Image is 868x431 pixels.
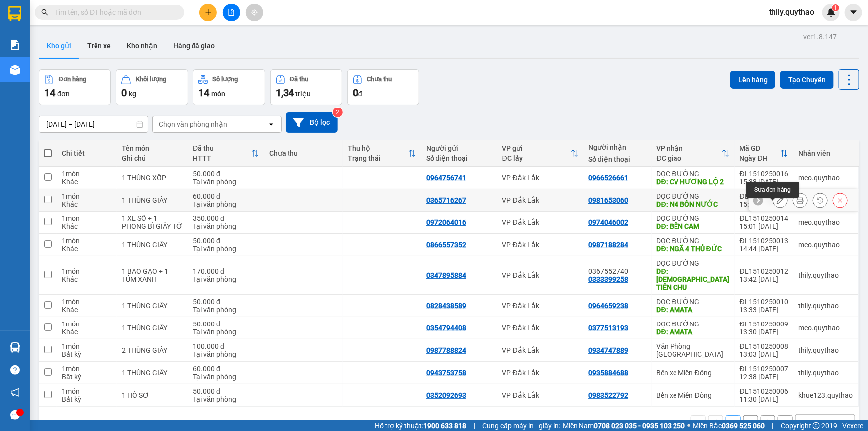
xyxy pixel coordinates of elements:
[62,298,112,306] div: 1 món
[353,87,358,99] span: 0
[502,346,579,354] div: VP Đắk Lắk
[358,90,362,98] span: đ
[251,9,258,16] span: aim
[188,140,264,167] th: Toggle SortBy
[122,241,183,249] div: 1 THÙNG GIẤY
[834,4,837,11] span: 1
[726,415,741,430] button: 1
[740,192,788,200] div: ĐL1510250015
[165,34,223,58] button: Hàng đã giao
[193,298,259,306] div: 50.000 đ
[798,324,853,332] div: meo.quythao
[193,69,265,105] button: Số lượng14món
[657,369,730,377] div: Bến xe Miền Đông
[59,76,86,83] div: Đơn hàng
[62,170,112,178] div: 1 món
[802,418,833,428] div: 10 / trang
[657,267,730,291] div: DĐ: GIÁO XỨ TIÊN CHU
[588,143,647,151] div: Người nhận
[761,6,822,18] span: thily.quythao
[657,200,730,208] div: DĐ: N4 BỒN NƯỚC
[657,192,730,200] div: DỌC ĐƯỜNG
[588,369,628,377] div: 0935884688
[657,144,722,152] div: VP nhận
[426,369,466,377] div: 0943753758
[39,34,79,58] button: Kho gửi
[211,90,225,98] span: món
[343,140,421,167] th: Toggle SortBy
[502,391,579,399] div: VP Đắk Lắk
[62,149,112,157] div: Chi tiết
[193,365,259,373] div: 60.000 đ
[193,245,259,253] div: Tại văn phòng
[502,302,579,310] div: VP Đắk Lắk
[798,149,853,157] div: Nhân viên
[502,154,571,162] div: ĐC lấy
[122,267,183,283] div: 1 BAO GẠO + 1 TÚM XANH
[246,4,263,21] button: aim
[122,324,183,332] div: 1 THÙNG GIẤY
[295,90,311,98] span: triệu
[657,298,730,306] div: DỌC ĐƯỜNG
[228,9,235,16] span: file-add
[798,174,853,182] div: meo.quythao
[657,222,730,230] div: DĐ: BẾN CAM
[62,267,112,275] div: 1 món
[290,76,308,83] div: Đã thu
[798,218,853,226] div: meo.quythao
[10,65,20,75] img: warehouse-icon
[348,154,408,162] div: Trạng thái
[588,196,628,204] div: 0981653060
[62,365,112,373] div: 1 món
[122,215,183,230] div: 1 XE SỐ + 1 PHONG BÌ GIẤY TỜ
[502,241,579,249] div: VP Đắk Lắk
[657,154,722,162] div: ĐC giao
[426,241,466,249] div: 0866557352
[588,275,628,283] div: 0333399258
[502,174,579,182] div: VP Đắk Lắk
[502,369,579,377] div: VP Đắk Lắk
[122,346,183,354] div: 2 THÙNG GIẤY
[474,420,475,431] span: |
[588,218,628,226] div: 0974046002
[193,306,259,314] div: Tại văn phòng
[798,271,853,279] div: thily.quythao
[122,369,183,377] div: 1 THÙNG GIẤY
[502,196,579,204] div: VP Đắk Lắk
[482,420,560,431] span: Cung cấp máy in - giấy in:
[122,391,183,399] div: 1 HỒ SƠ
[205,9,212,16] span: plus
[213,76,238,83] div: Số lượng
[62,200,112,208] div: Khác
[62,350,112,358] div: Bất kỳ
[193,222,259,230] div: Tại văn phòng
[121,87,127,99] span: 0
[740,154,780,162] div: Ngày ĐH
[594,422,685,430] strong: 0708 023 035 - 0935 103 250
[740,373,788,381] div: 12:38 [DATE]
[193,178,259,186] div: Tại văn phòng
[798,369,853,377] div: thily.quythao
[269,149,338,157] div: Chưa thu
[693,420,765,431] span: Miền Bắc
[193,328,259,336] div: Tại văn phòng
[62,178,112,186] div: Khác
[39,69,111,105] button: Đơn hàng14đơn
[722,422,765,430] strong: 0369 525 060
[223,4,240,21] button: file-add
[502,144,571,152] div: VP gửi
[657,245,730,253] div: DĐ: NGÃ 4 THỦ ĐỨC
[193,267,259,275] div: 170.000 đ
[193,350,259,358] div: Tại văn phòng
[827,8,836,17] img: icon-new-feature
[79,34,119,58] button: Trên xe
[657,259,730,267] div: DỌC ĐƯỜNG
[740,342,788,350] div: ĐL1510250008
[423,422,466,430] strong: 1900 633 818
[798,241,853,249] div: meo.quythao
[193,320,259,328] div: 50.000 đ
[198,87,209,99] span: 14
[122,144,183,152] div: Tên món
[193,387,259,395] div: 50.000 đ
[193,192,259,200] div: 60.000 đ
